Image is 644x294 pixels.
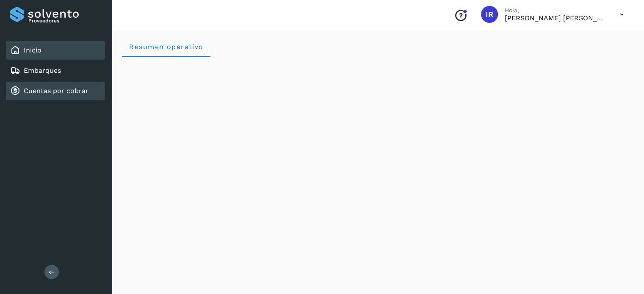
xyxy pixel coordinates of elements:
[505,7,606,14] p: Hola,
[24,66,61,74] a: Embarques
[505,14,606,22] p: Ivan Riquelme Contreras
[24,46,41,54] a: Inicio
[6,82,105,100] div: Cuentas por cobrar
[6,61,105,80] div: Embarques
[28,18,102,24] p: Proveedores
[6,41,105,60] div: Inicio
[129,43,204,51] span: Resumen operativo
[24,87,88,95] a: Cuentas por cobrar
